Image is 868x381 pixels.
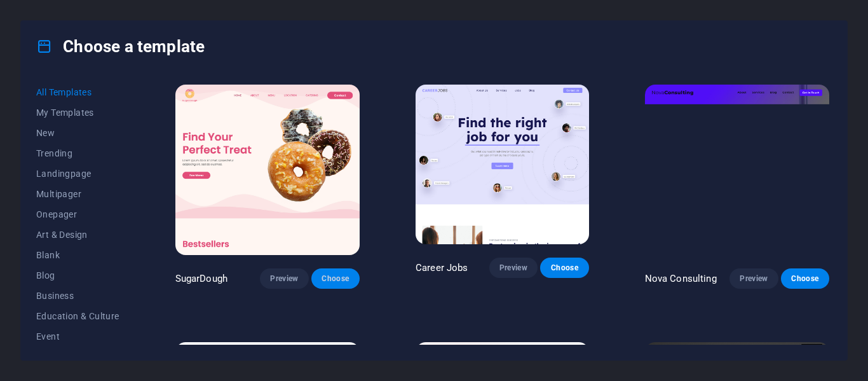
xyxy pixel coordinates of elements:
button: My Templates [36,102,119,123]
button: Preview [260,268,308,289]
img: Career Jobs [416,85,589,244]
span: My Templates [36,107,119,118]
button: Landingpage [36,163,119,184]
button: Preview [489,258,538,278]
span: Education & Culture [36,311,119,321]
button: Choose [311,268,360,289]
span: Onepager [36,209,119,219]
span: All Templates [36,87,119,97]
span: Choose [791,274,819,284]
button: Business [36,286,119,306]
button: Preview [729,268,778,289]
span: Preview [740,274,768,284]
p: Career Jobs [416,261,468,274]
span: Event [36,331,119,342]
button: Education & Culture [36,306,119,326]
span: Choose [322,274,349,284]
span: Blog [36,270,119,281]
button: Choose [540,258,588,278]
button: Blog [36,265,119,286]
span: New [36,128,119,138]
span: Trending [36,148,119,158]
button: Blank [36,245,119,265]
p: SugarDough [175,272,227,285]
span: Art & Design [36,230,119,240]
span: Multipager [36,189,119,199]
img: Nova Consulting [645,85,829,255]
button: Trending [36,143,119,163]
button: Event [36,326,119,347]
span: Preview [499,263,527,273]
button: Onepager [36,204,119,225]
span: Preview [270,274,298,284]
p: Nova Consulting [645,272,717,285]
span: Landingpage [36,169,119,179]
button: Multipager [36,184,119,204]
img: SugarDough [175,85,360,255]
button: Choose [781,268,829,289]
span: Business [36,291,119,301]
button: New [36,123,119,143]
button: All Templates [36,82,119,102]
button: Art & Design [36,225,119,245]
h4: Choose a template [36,36,205,57]
span: Choose [550,263,578,273]
span: Blank [36,250,119,260]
